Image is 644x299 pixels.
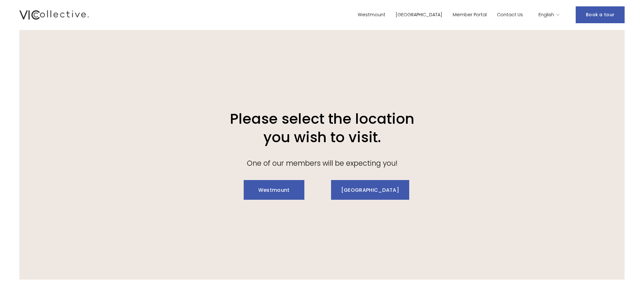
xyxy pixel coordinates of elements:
[227,110,416,147] h2: Please select the location you wish to visit.
[19,9,89,21] img: Vic Collective
[539,11,554,19] span: English
[244,180,304,200] a: Westmount
[453,10,487,19] a: Member Portal
[396,10,442,19] a: [GEOGRAPHIC_DATA]
[331,180,409,200] a: [GEOGRAPHIC_DATA]
[227,157,416,170] p: One of our members will be expecting you!
[576,6,625,23] a: Book a tour
[539,10,560,19] div: language picker
[497,10,523,19] a: Contact Us
[358,10,385,19] a: Westmount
